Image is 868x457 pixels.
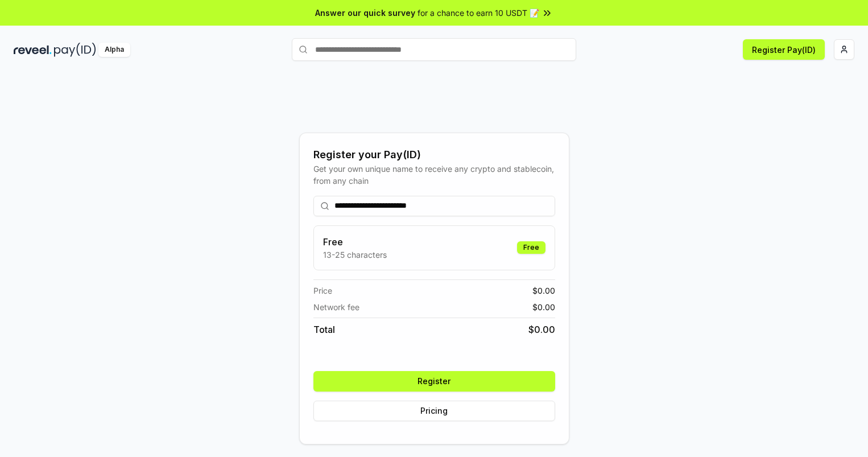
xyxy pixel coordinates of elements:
[517,241,545,254] div: Free
[313,401,555,421] button: Pricing
[743,39,825,60] button: Register Pay(ID)
[54,43,96,57] img: pay_id
[418,7,539,19] span: for a chance to earn 10 USDT 📝
[323,249,387,261] p: 13-25 characters
[313,371,555,392] button: Register
[313,163,555,187] div: Get your own unique name to receive any crypto and stablecoin, from any chain
[313,301,359,313] span: Network fee
[14,43,52,57] img: reveel_dark
[323,235,387,249] h3: Free
[532,285,555,297] span: $ 0.00
[98,43,130,57] div: Alpha
[313,285,332,297] span: Price
[528,323,555,336] span: $ 0.00
[313,147,555,163] div: Register your Pay(ID)
[532,301,555,313] span: $ 0.00
[315,7,415,19] span: Answer our quick survey
[313,323,335,336] span: Total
